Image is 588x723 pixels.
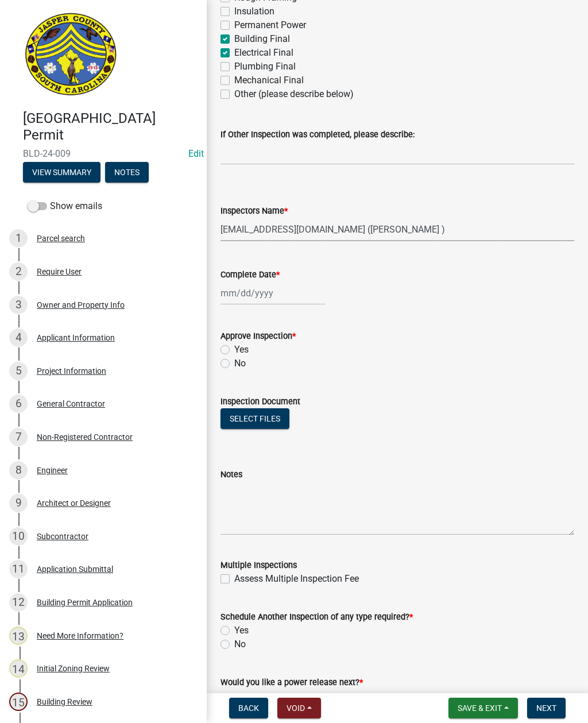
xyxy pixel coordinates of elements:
[37,433,133,441] div: Non-Registered Contractor
[37,664,110,672] div: Initial Zoning Review
[37,234,85,242] div: Parcel search
[234,32,290,46] label: Building Final
[37,598,133,606] div: Building Permit Application
[23,168,100,177] wm-modal-confirm: Summary
[23,110,198,144] h4: [GEOGRAPHIC_DATA] Permit
[23,12,119,98] img: Jasper County, South Carolina
[9,560,28,578] div: 11
[9,262,28,281] div: 2
[105,162,149,183] button: Notes
[37,367,106,375] div: Project Information
[229,698,268,718] button: Back
[234,624,249,637] label: Yes
[37,301,125,309] div: Owner and Property Info
[527,698,566,718] button: Next
[448,698,518,718] button: Save & Exit
[220,207,288,215] label: Inspectors Name
[220,332,296,341] label: Approve Inspection
[9,494,28,512] div: 9
[234,343,249,357] label: Yes
[220,131,415,139] label: If Other Inspection was completed, please describe:
[287,703,305,713] span: Void
[37,400,105,408] div: General Contractor
[220,271,280,279] label: Complete Date
[9,328,28,347] div: 4
[234,637,246,651] label: No
[220,398,300,406] label: Inspection Document
[220,471,242,479] label: Notes
[23,148,184,159] span: BLD-24-009
[23,162,100,183] button: View Summary
[9,659,28,678] div: 14
[234,572,359,586] label: Assess Multiple Inspection Fee
[9,593,28,612] div: 12
[9,296,28,314] div: 3
[234,46,293,60] label: Electrical Final
[105,168,149,177] wm-modal-confirm: Notes
[9,395,28,413] div: 6
[9,461,28,480] div: 8
[37,499,111,507] div: Architect or Designer
[37,632,123,640] div: Need More Information?
[220,613,413,621] label: Schedule Another Inspection of any type required?
[220,679,363,687] label: Would you like a power release next?
[188,148,204,159] wm-modal-confirm: Edit Application Number
[220,408,289,429] button: Select files
[9,428,28,446] div: 7
[238,703,259,713] span: Back
[9,229,28,248] div: 1
[188,148,204,159] a: Edit
[277,698,321,718] button: Void
[458,703,502,713] span: Save & Exit
[37,466,68,474] div: Engineer
[220,562,297,570] label: Multiple Inspections
[37,334,115,342] div: Applicant Information
[9,627,28,645] div: 13
[220,281,326,305] input: mm/dd/yyyy
[536,703,556,713] span: Next
[9,362,28,380] div: 5
[37,565,113,573] div: Application Submittal
[37,698,92,706] div: Building Review
[234,5,274,18] label: Insulation
[234,357,246,370] label: No
[234,87,354,101] label: Other (please describe below)
[9,693,28,711] div: 15
[234,60,296,74] label: Plumbing Final
[37,532,88,540] div: Subcontractor
[37,268,82,276] div: Require User
[234,74,304,87] label: Mechanical Final
[9,527,28,546] div: 10
[234,18,306,32] label: Permanent Power
[28,199,102,213] label: Show emails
